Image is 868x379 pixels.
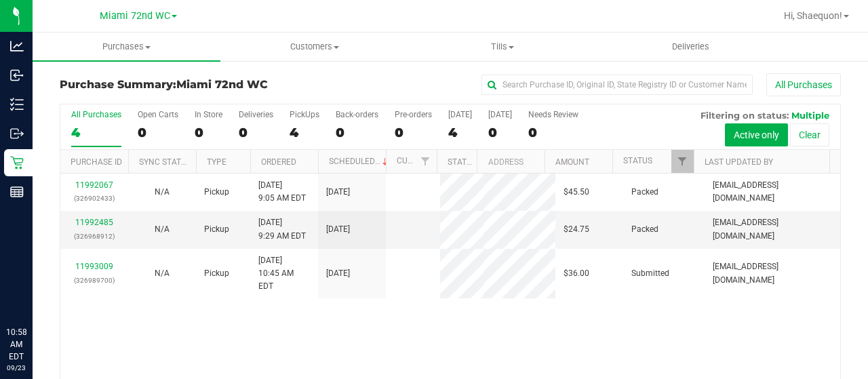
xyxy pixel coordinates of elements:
[564,223,589,236] span: $24.75
[290,125,319,140] div: 4
[414,150,437,173] a: Filter
[258,254,310,294] span: [DATE] 10:45 AM EDT
[75,218,113,227] a: 11992485
[336,110,378,119] div: Back-orders
[10,185,24,199] inline-svg: Reports
[239,125,273,140] div: 0
[221,41,408,53] span: Customers
[100,10,170,22] span: Miami 72nd WC
[6,326,26,363] p: 10:58 AM EDT
[60,79,320,91] h3: Purchase Summary:
[68,274,120,287] p: (326989700)
[528,125,578,140] div: 0
[258,179,306,205] span: [DATE] 9:05 AM EDT
[631,223,658,236] span: Packed
[68,230,120,243] p: (326968912)
[791,110,829,121] span: Multiple
[195,110,222,119] div: In Store
[528,110,578,119] div: Needs Review
[564,267,589,280] span: $36.00
[155,224,170,234] span: Not Applicable
[597,33,785,61] a: Deliveries
[623,156,652,165] a: Status
[138,125,178,140] div: 0
[631,267,669,280] span: Submitted
[139,157,191,167] a: Sync Status
[75,180,113,190] a: 11992067
[155,186,170,199] button: N/A
[204,223,229,236] span: Pickup
[326,186,350,199] span: [DATE]
[784,10,842,21] span: Hi, Shaequon!
[395,110,432,119] div: Pre-orders
[195,125,222,140] div: 0
[705,157,773,167] a: Last Updated By
[10,98,24,111] inline-svg: Inventory
[713,179,832,205] span: [EMAIL_ADDRESS][DOMAIN_NAME]
[409,41,595,53] span: Tills
[329,157,391,166] a: Scheduled
[395,125,432,140] div: 0
[448,110,472,119] div: [DATE]
[326,223,350,236] span: [DATE]
[10,156,24,169] inline-svg: Retail
[33,33,220,61] a: Purchases
[155,268,170,278] span: Not Applicable
[654,41,728,53] span: Deliveries
[138,110,178,119] div: Open Carts
[326,267,350,280] span: [DATE]
[725,123,788,146] button: Active only
[290,110,319,119] div: PickUps
[766,73,841,96] button: All Purchases
[397,156,439,165] a: Customer
[10,68,24,82] inline-svg: Inbound
[155,223,170,236] button: N/A
[71,125,121,140] div: 4
[239,110,273,119] div: Deliveries
[713,216,832,242] span: [EMAIL_ADDRESS][DOMAIN_NAME]
[207,157,226,167] a: Type
[71,157,122,167] a: Purchase ID
[258,216,306,242] span: [DATE] 9:29 AM EDT
[790,123,829,146] button: Clear
[10,39,24,53] inline-svg: Analytics
[448,125,472,140] div: 4
[564,186,589,199] span: $45.50
[713,260,832,286] span: [EMAIL_ADDRESS][DOMAIN_NAME]
[6,363,26,373] p: 09/23
[75,262,113,271] a: 11993009
[477,150,545,174] th: Address
[176,78,268,91] span: Miami 72nd WC
[33,41,220,53] span: Purchases
[68,192,120,205] p: (326902433)
[448,157,519,167] a: State Registry ID
[204,186,229,199] span: Pickup
[671,150,694,173] a: Filter
[10,127,24,140] inline-svg: Outbound
[488,125,512,140] div: 0
[220,33,408,61] a: Customers
[488,110,512,119] div: [DATE]
[155,267,170,280] button: N/A
[155,187,170,197] span: Not Applicable
[336,125,378,140] div: 0
[481,75,753,95] input: Search Purchase ID, Original ID, State Registry ID or Customer Name...
[555,157,589,167] a: Amount
[261,157,296,167] a: Ordered
[14,271,54,311] iframe: Resource center
[204,267,229,280] span: Pickup
[701,110,789,121] span: Filtering on status:
[71,110,121,119] div: All Purchases
[631,186,658,199] span: Packed
[408,33,596,61] a: Tills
